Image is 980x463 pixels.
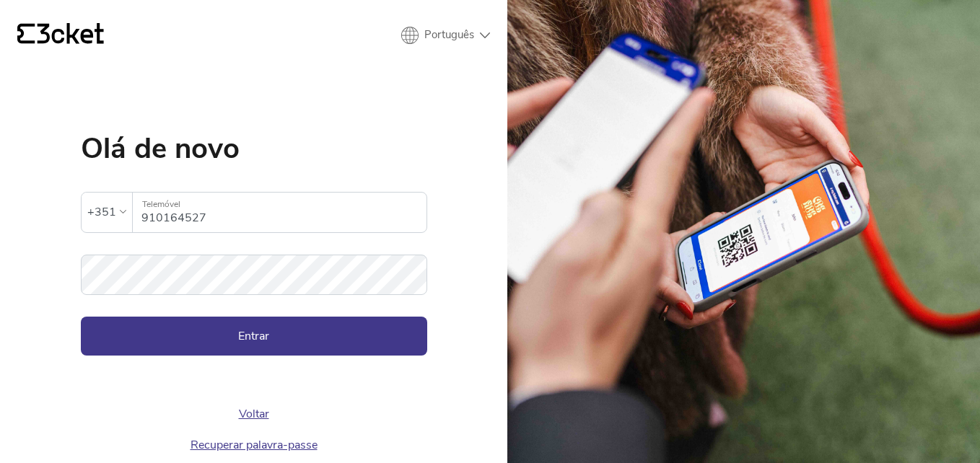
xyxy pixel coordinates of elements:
button: Entrar [81,317,427,356]
input: Telemóvel [141,193,426,232]
a: Voltar [239,406,269,422]
g: {' '} [17,24,35,44]
a: {' '} [17,23,104,48]
h1: Olá de novo [81,134,427,163]
label: Telemóvel [133,193,426,216]
a: Recuperar palavra-passe [191,437,318,453]
div: +351 [87,201,116,223]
